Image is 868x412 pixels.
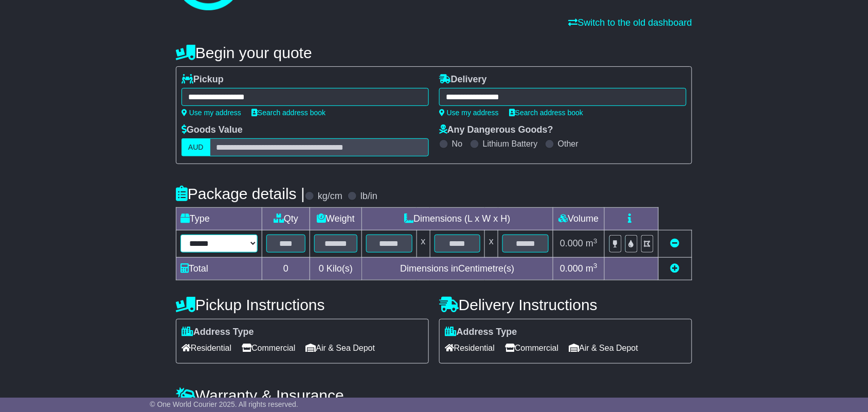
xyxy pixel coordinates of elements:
[593,262,598,270] sup: 3
[439,74,487,85] label: Delivery
[182,138,210,156] label: AUD
[671,263,680,274] a: Add new item
[182,340,231,356] span: Residential
[558,139,578,149] label: Other
[176,185,305,202] h4: Package details |
[483,139,538,149] label: Lithium Battery
[417,230,430,257] td: x
[262,208,310,230] td: Qty
[361,208,553,230] td: Dimensions (L x W x H)
[586,238,598,248] span: m
[445,340,495,356] span: Residential
[505,340,558,356] span: Commercial
[361,257,553,280] td: Dimensions in Centimetre(s)
[439,124,553,136] label: Any Dangerous Goods?
[182,124,243,136] label: Goods Value
[560,238,583,248] span: 0.000
[319,263,324,274] span: 0
[176,208,262,230] td: Type
[445,327,517,338] label: Address Type
[242,340,295,356] span: Commercial
[509,109,583,117] a: Search address book
[671,238,680,248] a: Remove this item
[150,400,298,408] span: © One World Courier 2025. All rights reserved.
[560,263,583,274] span: 0.000
[553,208,604,230] td: Volume
[310,257,362,280] td: Kilo(s)
[569,17,692,28] a: Switch to the old dashboard
[586,263,598,274] span: m
[485,230,498,257] td: x
[360,191,377,202] label: lb/in
[569,340,639,356] span: Air & Sea Depot
[182,109,241,117] a: Use my address
[439,109,499,117] a: Use my address
[176,44,692,61] h4: Begin your quote
[176,257,262,280] td: Total
[306,340,375,356] span: Air & Sea Depot
[251,109,325,117] a: Search address book
[439,296,692,313] h4: Delivery Instructions
[182,327,254,338] label: Address Type
[182,74,224,85] label: Pickup
[593,237,598,245] sup: 3
[176,387,692,404] h4: Warranty & Insurance
[310,208,362,230] td: Weight
[262,257,310,280] td: 0
[176,296,429,313] h4: Pickup Instructions
[452,139,462,149] label: No
[318,191,342,202] label: kg/cm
